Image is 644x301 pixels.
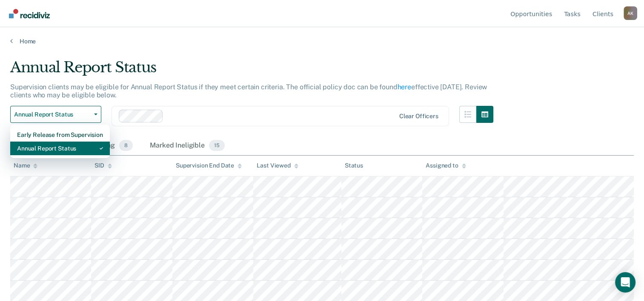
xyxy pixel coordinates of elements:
a: Home [10,37,634,45]
div: Status [345,162,363,169]
div: Assigned to [426,162,466,169]
div: Clear officers [399,113,438,120]
div: Annual Report Status [10,59,493,83]
div: Pending8 [88,136,135,155]
div: Annual Report Status [17,142,103,155]
span: 15 [209,140,225,151]
img: Recidiviz [9,9,50,18]
p: Supervision clients may be eligible for Annual Report Status if they meet certain criteria. The o... [10,83,487,99]
div: Name [14,162,37,169]
div: Early Release from Supervision [17,128,103,142]
span: Annual Report Status [14,111,91,118]
button: Annual Report Status [10,106,101,123]
div: Open Intercom Messenger [615,272,635,292]
div: Marked Ineligible15 [148,136,226,155]
div: A K [624,6,637,20]
a: here [398,83,411,91]
div: Last Viewed [257,162,298,169]
span: 8 [119,140,133,151]
div: Supervision End Date [176,162,242,169]
button: Profile dropdown button [624,6,637,20]
div: SID [94,162,112,169]
div: Dropdown Menu [10,125,110,159]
